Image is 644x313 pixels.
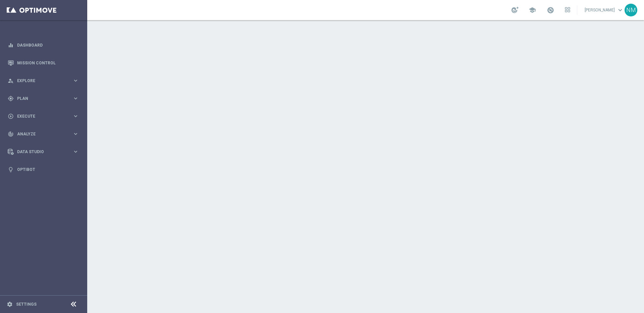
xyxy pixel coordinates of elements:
[8,149,72,155] div: Data Studio
[7,301,13,307] i: settings
[72,77,79,84] i: keyboard_arrow_right
[7,149,79,154] button: Data Studio keyboard_arrow_right
[72,131,79,137] i: keyboard_arrow_right
[8,78,14,84] i: person_search
[17,54,79,72] a: Mission Control
[72,95,79,102] i: keyboard_arrow_right
[17,97,72,101] span: Plan
[8,131,14,137] i: track_changes
[7,43,79,48] button: equalizer Dashboard
[7,60,79,66] button: Mission Control
[8,54,79,72] div: Mission Control
[72,148,79,155] i: keyboard_arrow_right
[7,78,79,83] button: person_search Explore keyboard_arrow_right
[625,4,637,16] div: NM
[584,5,625,15] a: [PERSON_NAME]keyboard_arrow_down
[8,78,72,84] div: Explore
[7,131,79,137] button: track_changes Analyze keyboard_arrow_right
[7,96,79,101] button: gps_fixed Plan keyboard_arrow_right
[8,113,72,119] div: Execute
[8,96,14,102] i: gps_fixed
[17,36,79,54] a: Dashboard
[8,113,14,119] i: play_circle_outline
[529,6,536,14] span: school
[8,42,14,48] i: equalizer
[7,114,79,119] button: play_circle_outline Execute keyboard_arrow_right
[16,302,37,306] a: Settings
[8,131,72,137] div: Analyze
[17,161,79,178] a: Optibot
[17,114,72,118] span: Execute
[8,161,79,178] div: Optibot
[17,79,72,83] span: Explore
[17,150,72,154] span: Data Studio
[17,132,72,136] span: Analyze
[616,6,624,14] span: keyboard_arrow_down
[7,167,79,172] button: lightbulb Optibot
[8,96,72,102] div: Plan
[8,167,14,173] i: lightbulb
[72,113,79,119] i: keyboard_arrow_right
[8,36,79,54] div: Dashboard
